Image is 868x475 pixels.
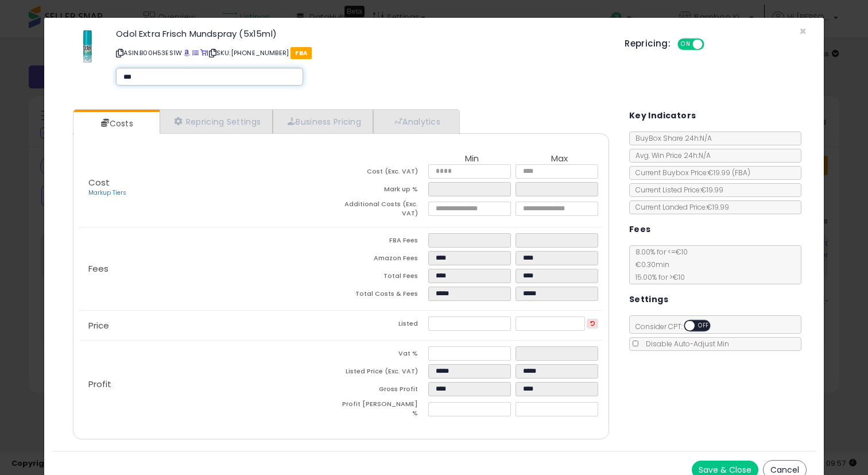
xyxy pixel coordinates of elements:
[732,168,750,177] span: ( FBA )
[629,222,651,237] h5: Fees
[695,321,713,331] span: OFF
[630,272,685,282] span: 15.00 % for > €10
[630,202,729,212] span: Current Landed Price: €19.99
[630,150,711,160] span: Avg. Win Price 24h: N/A
[625,39,671,48] h5: Repricing:
[341,287,428,304] td: Total Costs & Fees
[192,48,199,57] a: All offer listings
[373,110,458,133] a: Analytics
[703,40,721,49] span: OFF
[341,233,428,251] td: FBA Fees
[630,322,726,331] span: Consider CPT:
[184,48,190,57] a: BuyBox page
[79,321,341,330] p: Price
[341,316,428,334] td: Listed
[516,154,603,164] th: Max
[630,260,669,269] span: €0.30 min
[273,110,373,133] a: Business Pricing
[79,264,341,273] p: Fees
[73,112,158,135] a: Costs
[70,29,104,64] img: 41Zp6KyLMjL._SL60_.jpg
[290,47,312,59] span: FBA
[629,109,696,123] h5: Key Indicators
[79,178,341,198] p: Cost
[200,48,207,57] a: Your listing only
[341,200,428,221] td: Additional Costs (Exc. VAT)
[679,40,693,49] span: ON
[708,168,750,177] span: €19.99
[116,44,607,62] p: ASIN: B00H53ES1W | SKU: [PHONE_NUMBER]
[341,269,428,287] td: Total Fees
[341,364,428,382] td: Listed Price (Exc. VAT)
[341,400,428,421] td: Profit [PERSON_NAME] %
[341,164,428,182] td: Cost (Exc. VAT)
[160,110,273,133] a: Repricing Settings
[88,188,126,197] a: Markup Tiers
[79,380,341,389] p: Profit
[630,133,712,143] span: BuyBox Share 24h: N/A
[630,168,750,177] span: Current Buybox Price:
[630,185,723,195] span: Current Listed Price: €19.99
[341,346,428,364] td: Vat %
[341,382,428,400] td: Gross Profit
[799,23,807,40] span: ×
[640,339,729,349] span: Disable Auto-Adjust Min
[116,29,607,38] h3: Odol Extra Frisch Mundspray (5x15ml)
[428,154,516,164] th: Min
[630,247,688,282] span: 8.00 % for <= €10
[341,182,428,200] td: Mark up %
[629,292,668,307] h5: Settings
[341,251,428,269] td: Amazon Fees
